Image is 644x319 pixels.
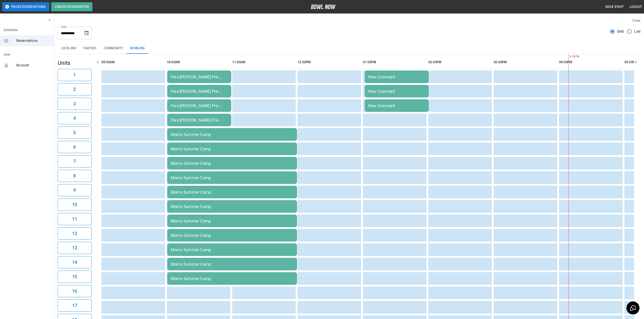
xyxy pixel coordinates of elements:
[298,56,361,69] th: 12:00PM
[72,244,77,251] h6: 13
[73,86,76,93] h6: 2
[171,147,293,151] div: Moms Summer Camp
[368,75,425,79] div: New Covenant
[73,129,76,136] h6: 5
[58,155,92,167] button: 7
[58,242,92,254] button: 13
[171,89,228,94] div: Para [PERSON_NAME] Pre-School
[58,83,92,95] button: 2
[171,103,228,108] div: Para [PERSON_NAME] Pre-School
[632,18,640,23] label: View
[311,5,336,9] img: logo
[171,262,293,267] div: Moms Summer Camp
[100,43,127,54] button: Community
[58,227,92,240] button: 12
[58,43,80,54] button: Lock-ins
[171,247,293,252] div: Moms Summer Camp
[73,187,76,194] h6: 9
[171,118,228,122] div: Para [PERSON_NAME] Pre-School
[51,2,92,11] button: Create Reservation
[58,184,92,196] button: 9
[58,112,92,124] button: 4
[171,175,293,180] div: Moms Summer Camp
[72,259,77,266] h6: 14
[171,233,293,238] div: Moms Summer Camp
[16,38,50,43] span: Reservations
[73,71,76,79] h6: 1
[58,271,92,283] button: 15
[2,2,49,11] button: Pause Reservations
[604,3,626,11] button: Desk Staff
[58,170,92,182] button: 8
[368,89,425,94] div: New Covenant
[58,285,92,297] button: 16
[73,115,76,122] h6: 4
[80,43,100,54] button: Parties
[101,56,165,69] th: 09:00AM
[73,143,76,151] h6: 6
[232,56,296,69] th: 11:00AM
[58,213,92,225] button: 11
[58,59,92,67] h5: Units
[58,43,640,54] div: inventory tabs
[171,190,293,195] div: Moms Summer Camp
[628,3,644,11] button: Logout
[72,215,77,223] h6: 11
[72,201,77,208] h6: 10
[568,54,570,59] span: 4:58PM
[72,302,77,309] h6: 17
[58,98,92,110] button: 3
[171,219,293,223] div: Moms Summer Camp
[171,161,293,166] div: Moms Summer Camp
[73,158,76,165] h6: 7
[617,29,624,34] span: Grid
[58,141,92,153] button: 6
[171,75,228,79] div: Para [PERSON_NAME] Pre-School
[171,204,293,209] div: Moms Summer Camp
[58,199,92,211] button: 10
[73,100,76,107] h6: 3
[58,299,92,312] button: 17
[58,69,92,81] button: 1
[72,287,77,295] h6: 16
[58,256,92,268] button: 14
[171,276,293,281] div: Moms Summer Camp
[58,127,92,139] button: 5
[82,29,91,38] button: Choose date, selected date is Aug 15, 2025
[167,56,230,69] th: 10:00AM
[171,132,293,137] div: Moms Summer Camp
[127,43,149,54] button: Bowling
[72,230,77,237] h6: 12
[634,29,640,34] span: List
[73,172,76,179] h6: 8
[16,63,50,68] span: Account
[72,273,77,280] h6: 15
[368,103,425,108] div: New Covenant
